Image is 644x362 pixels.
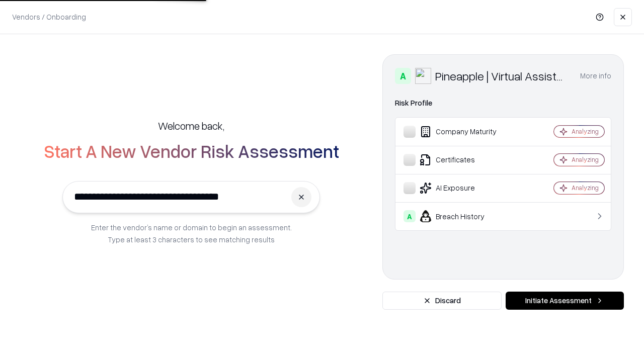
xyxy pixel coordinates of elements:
[580,67,611,85] button: More info
[435,68,568,84] div: Pineapple | Virtual Assistant Agency
[404,210,416,222] div: A
[44,141,339,161] h2: Start A New Vendor Risk Assessment
[415,68,431,84] img: Pineapple | Virtual Assistant Agency
[404,210,524,222] div: Breach History
[395,97,611,109] div: Risk Profile
[395,68,411,84] div: A
[382,292,502,310] button: Discard
[572,127,599,136] div: Analyzing
[404,182,524,194] div: AI Exposure
[12,12,86,22] p: Vendors / Onboarding
[572,155,599,164] div: Analyzing
[572,184,599,192] div: Analyzing
[506,292,624,310] button: Initiate Assessment
[158,119,224,133] h5: Welcome back,
[91,221,292,245] p: Enter the vendor’s name or domain to begin an assessment. Type at least 3 characters to see match...
[404,154,524,166] div: Certificates
[404,126,524,138] div: Company Maturity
